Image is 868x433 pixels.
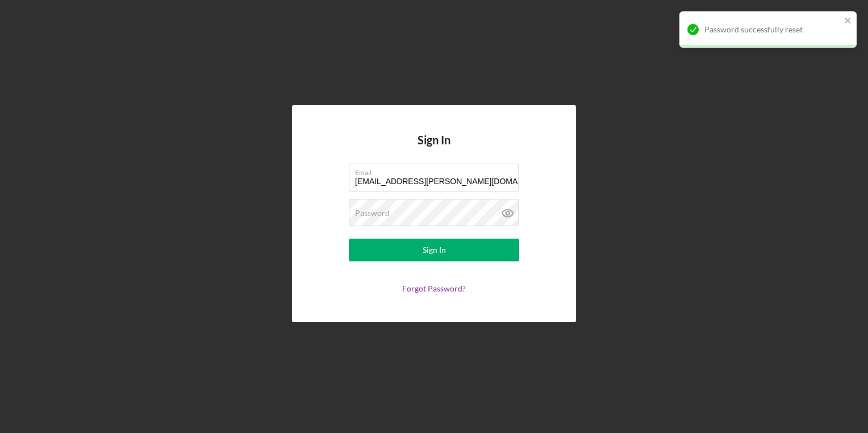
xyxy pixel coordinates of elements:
h4: Sign In [418,134,450,164]
div: Password successfully reset [704,25,841,34]
label: Email [355,164,519,177]
a: Forgot Password? [402,284,466,293]
button: close [844,16,852,27]
div: Sign In [423,239,446,261]
label: Password [355,209,390,218]
button: Sign In [349,239,519,261]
